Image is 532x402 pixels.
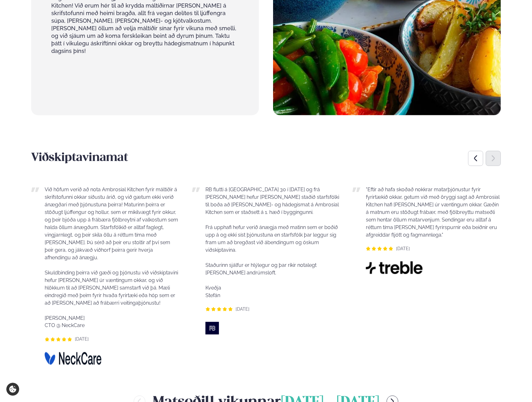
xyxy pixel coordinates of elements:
p: RB flutti á [GEOGRAPHIC_DATA] 30 í [DATE] og frá [PERSON_NAME] hefur [PERSON_NAME] staðið starfsf... [205,186,340,216]
img: image alt [45,352,101,365]
p: Frá upphafi hefur verið ánægja með matinn sem er boðið upp á og ekki síst þjónustuna en starfsfól... [205,216,340,254]
a: Cookie settings [6,383,19,396]
p: Við höfum verið að nota Ambrosial Kitchen fyrir máltíðir á skrifstofunni okkar síðustu árið, og v... [45,186,179,330]
p: Staðurinn sjálfur er hlýlegur og þar ríkir notalegt [PERSON_NAME] andrúmsloft. [205,254,340,284]
div: Next slide [486,151,501,166]
span: [DATE] [236,307,249,312]
span: [DATE] [75,337,89,342]
span: Viðskiptavinamat [31,152,128,164]
img: image alt [205,322,219,335]
img: image alt [366,261,423,274]
div: Previous slide [468,151,483,166]
span: "Eftir að hafa skoðað nokkrar matarþjónustur fyrir fyrirtækið okkar, getum við með öryggi sagt að... [366,187,500,238]
p: Kveðja Stefán [205,284,340,299]
span: [DATE] [396,246,410,251]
